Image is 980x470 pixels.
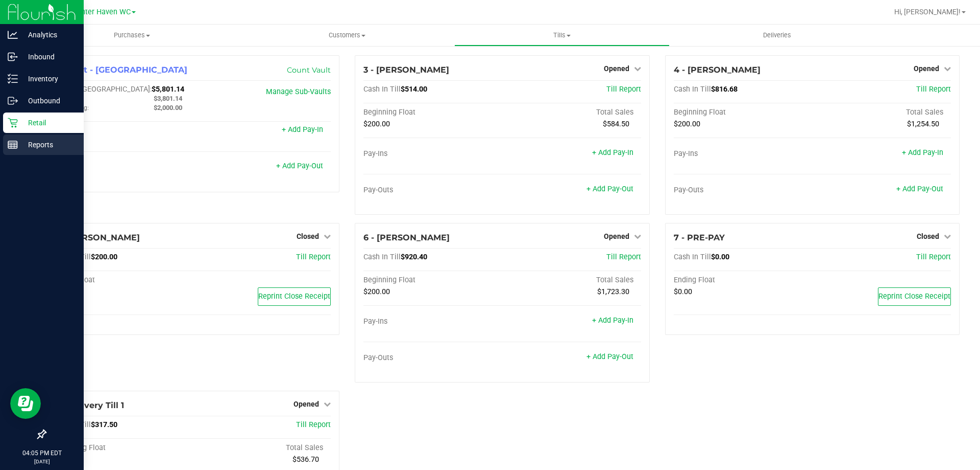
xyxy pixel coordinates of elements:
[586,185,633,193] a: + Add Pay-Out
[606,85,641,94] span: Till Report
[749,31,805,40] span: Deliveries
[287,65,331,75] a: Count Vault
[91,420,117,429] span: $317.50
[18,51,79,63] p: Inbound
[363,233,450,242] span: 6 - [PERSON_NAME]
[5,458,79,465] p: [DATE]
[894,8,961,16] span: Hi, [PERSON_NAME]!
[5,449,79,458] p: 04:05 PM EDT
[902,148,943,157] a: + Add Pay-In
[916,253,951,261] a: Till Report
[674,186,813,195] div: Pay-Outs
[711,253,729,261] span: $0.00
[914,64,939,73] span: Opened
[363,253,401,261] span: Cash In Till
[152,85,184,94] span: $5,801.14
[363,65,449,75] span: 3 - [PERSON_NAME]
[674,233,725,242] span: 7 - PRE-PAY
[363,149,502,159] div: Pay-Ins
[154,95,182,102] span: $3,801.14
[266,87,331,96] a: Manage Sub-Vaults
[18,117,79,129] p: Retail
[276,162,323,170] a: + Add Pay-Out
[296,253,331,261] a: Till Report
[711,85,738,94] span: $816.68
[54,65,187,75] span: 1 - Vault - [GEOGRAPHIC_DATA]
[604,232,629,240] span: Opened
[674,108,813,117] div: Beginning Float
[54,400,124,410] span: 8 - Delivery Till 1
[363,287,390,296] span: $200.00
[586,352,633,361] a: + Add Pay-Out
[258,287,331,306] button: Reprint Close Receipt
[878,287,951,306] button: Reprint Close Receipt
[606,253,641,261] a: Till Report
[282,125,323,134] a: + Add Pay-In
[907,120,939,128] span: $1,254.50
[8,74,18,84] inline-svg: Inventory
[592,148,633,157] a: + Add Pay-In
[72,8,131,16] span: Winter Haven WC
[917,232,939,240] span: Closed
[674,287,692,296] span: $0.00
[812,108,951,117] div: Total Sales
[604,64,629,73] span: Opened
[192,443,331,453] div: Total Sales
[54,85,152,94] span: Cash In [GEOGRAPHIC_DATA]:
[454,25,669,46] a: Tills
[54,163,192,172] div: Pay-Outs
[674,276,813,285] div: Ending Float
[674,253,711,261] span: Cash In Till
[878,292,950,301] span: Reprint Close Receipt
[240,31,454,40] span: Customers
[18,29,79,41] p: Analytics
[292,455,319,464] span: $536.70
[54,276,192,285] div: Ending Float
[674,65,761,75] span: 4 - [PERSON_NAME]
[363,85,401,94] span: Cash In Till
[401,85,427,94] span: $514.00
[363,186,502,195] div: Pay-Outs
[363,317,502,326] div: Pay-Ins
[24,31,239,40] span: Purchases
[293,400,319,408] span: Opened
[674,120,700,128] span: $200.00
[154,104,182,111] span: $2,000.00
[18,95,79,107] p: Outbound
[8,118,18,128] inline-svg: Retail
[603,120,629,128] span: $584.50
[502,108,641,117] div: Total Sales
[297,232,319,240] span: Closed
[916,85,951,94] a: Till Report
[8,30,18,40] inline-svg: Analytics
[54,443,192,453] div: Beginning Float
[363,353,502,363] div: Pay-Outs
[8,96,18,106] inline-svg: Outbound
[18,139,79,151] p: Reports
[670,25,885,46] a: Deliveries
[455,31,669,40] span: Tills
[592,316,633,325] a: + Add Pay-In
[401,253,427,261] span: $920.40
[258,292,330,301] span: Reprint Close Receipt
[296,420,331,429] a: Till Report
[674,85,711,94] span: Cash In Till
[54,126,192,136] div: Pay-Ins
[8,140,18,150] inline-svg: Reports
[896,185,943,193] a: + Add Pay-Out
[24,25,239,46] a: Purchases
[239,25,454,46] a: Customers
[10,388,41,419] iframe: Resource center
[674,149,813,159] div: Pay-Ins
[18,73,79,85] p: Inventory
[91,253,117,261] span: $200.00
[54,233,140,242] span: 5 - [PERSON_NAME]
[363,276,502,285] div: Beginning Float
[363,120,390,128] span: $200.00
[597,287,629,296] span: $1,723.30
